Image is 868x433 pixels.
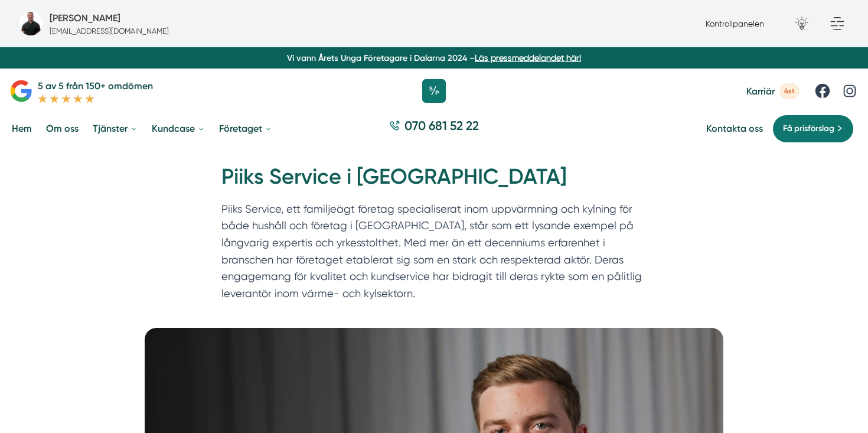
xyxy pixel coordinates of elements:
a: Företaget [217,113,275,144]
p: [EMAIL_ADDRESS][DOMAIN_NAME] [50,25,169,37]
a: Om oss [44,113,81,144]
a: Kontrollpanelen [706,19,764,28]
span: Få prisförslag [783,122,834,135]
a: Kontakta oss [706,123,763,134]
p: 5 av 5 från 150+ omdömen [38,79,153,93]
h5: Försäljare [50,11,120,25]
img: bild-pa-smartproduktion-foretag-webbyraer-i-borlange-dalarnas-lan.jpg [19,12,43,35]
p: Vi vann Årets Unga Företagare i Dalarna 2024 – [5,52,863,64]
a: Kundcase [149,113,207,144]
a: Tjänster [90,113,140,144]
p: Piiks Service, ett familjeägt företag specialiserat inom uppvärmning och kylning för både hushåll... [221,201,647,308]
a: Få prisförslag [772,115,854,143]
h1: Piiks Service i [GEOGRAPHIC_DATA] [221,162,647,201]
a: 070 681 52 22 [384,117,484,140]
span: Karriär [746,86,775,97]
span: 4st [779,83,800,99]
a: Hem [9,113,34,144]
span: 070 681 52 22 [404,117,479,134]
a: Läs pressmeddelandet här! [475,53,581,63]
a: Karriär 4st [746,83,800,99]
